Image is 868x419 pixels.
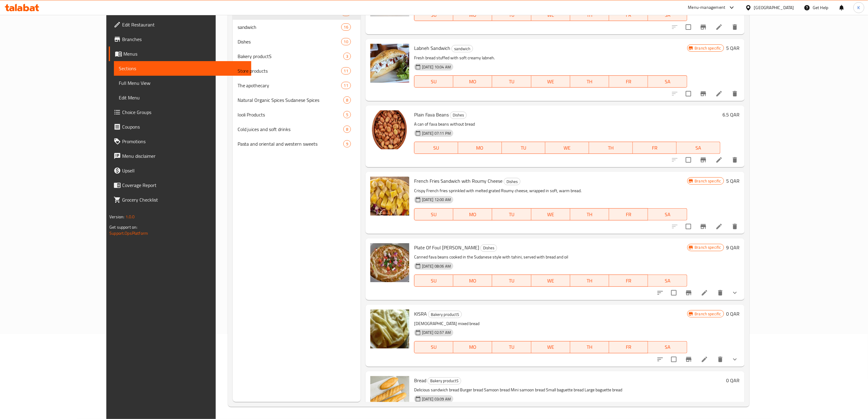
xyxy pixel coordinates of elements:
div: sandwich [451,45,473,52]
div: The apothecary11 [233,78,361,93]
div: Dishes [504,178,520,185]
p: Delicious sandwich bread Burger bread Samoon bread Mini samoon bread Small baguette bread Large b... [414,386,724,394]
a: Menu disclaimer [109,149,251,163]
div: items [341,23,351,31]
span: MO [461,144,499,152]
span: Dishes [450,112,466,119]
span: Bakery productS [428,377,461,384]
div: items [343,96,351,104]
button: FR [609,275,648,287]
span: FR [612,276,646,285]
span: Select to update [667,353,680,366]
div: Dishes [238,38,341,45]
button: Branch-specific-item [696,153,711,167]
button: delete [713,286,728,300]
a: Branches [109,32,251,47]
span: TU [495,11,529,19]
button: WE [531,75,570,88]
button: MO [453,208,492,220]
a: Edit menu item [715,90,723,97]
a: Edit menu item [701,356,708,363]
span: sandwich [238,23,341,31]
span: TU [495,343,529,351]
a: Edit menu item [715,23,723,31]
span: [DATE] 03:09 AM [420,396,453,402]
a: Support.OpsPlatform [109,229,148,237]
span: looli Products [238,111,343,118]
span: TU [495,276,529,285]
span: Version: [109,213,124,221]
span: WE [534,343,568,351]
span: TU [504,144,543,152]
span: 16 [341,24,351,30]
span: SU [417,343,451,351]
span: TU [495,77,529,86]
a: Sections [114,61,251,76]
span: Plain Fava Beans [414,110,449,119]
a: Edit menu item [715,156,723,164]
a: Full Menu View [114,76,251,90]
button: Branch-specific-item [696,86,711,101]
button: FR [609,208,648,220]
button: MO [453,341,492,353]
div: items [343,126,351,133]
img: French Fries Sandwich with Roumy Cheese [370,177,409,216]
span: Coupons [122,123,246,130]
span: SU [417,77,451,86]
div: Dishes [480,244,497,252]
button: delete [728,20,742,34]
span: WE [548,144,587,152]
span: Upsell [122,167,246,174]
div: Bakery productS [238,53,343,60]
span: Select to update [682,154,695,166]
span: Get support on: [109,223,137,231]
div: Dishes [450,112,467,119]
button: delete [728,153,742,167]
div: Store products11 [233,64,361,78]
span: K [858,4,860,11]
nav: Menu sections [233,3,361,154]
button: Branch-specific-item [696,219,711,234]
span: Grocery Checklist [122,196,246,203]
div: items [341,38,351,45]
button: TH [570,341,609,353]
h6: 0 QAR [726,376,740,385]
span: Menu disclaimer [122,152,246,160]
span: TH [573,210,607,219]
a: Grocery Checklist [109,192,251,207]
button: TU [492,208,531,220]
span: FR [612,343,646,351]
div: Bakery productS3 [233,49,361,64]
div: The apothecary [238,82,341,89]
button: WE [545,142,589,154]
span: SA [650,210,684,219]
span: 11 [341,83,351,88]
button: Branch-specific-item [696,20,711,34]
span: FR [612,11,646,19]
span: Branch specific [692,45,724,51]
span: MO [456,276,490,285]
button: TH [570,208,609,220]
span: Sections [119,65,246,72]
span: MO [456,210,490,219]
a: Upsell [109,163,251,178]
span: Natural Organic Spices Sudanese Spices [238,96,343,104]
a: Promotions [109,134,251,149]
button: SA [677,142,720,154]
span: [DATE] 02:57 AM [420,330,453,335]
button: sort-choices [653,352,667,367]
span: Pasta and oriental and western sweets [238,140,343,147]
img: KISRA [370,310,409,348]
span: SA [650,11,684,19]
span: WE [534,77,568,86]
span: SU [417,11,451,19]
span: SA [650,77,684,86]
img: Bread [370,376,409,415]
span: [DATE] 12:00 AM [420,197,453,203]
button: MO [453,75,492,88]
span: TH [573,343,607,351]
span: SU [417,210,451,219]
div: looli Products5 [233,107,361,122]
span: WE [534,11,568,19]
